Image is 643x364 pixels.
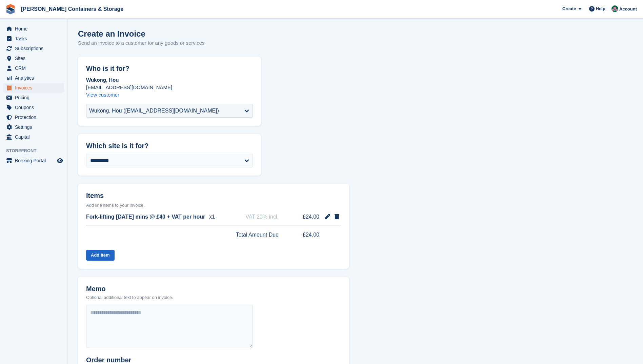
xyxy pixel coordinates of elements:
span: Create [562,5,576,12]
p: [EMAIL_ADDRESS][DOMAIN_NAME] [86,84,253,91]
span: Help [596,5,605,12]
span: x1 [209,213,215,221]
a: Preview store [56,157,64,165]
a: menu [3,73,64,83]
a: menu [3,103,64,112]
a: [PERSON_NAME] Containers & Storage [18,3,126,15]
span: Coupons [15,103,56,112]
img: Julia Marcham [611,5,618,12]
span: Total Amount Due [236,231,279,239]
a: menu [3,44,64,53]
span: Storefront [6,147,67,154]
span: CRM [15,63,56,73]
img: stora-icon-8386f47178a22dfd0bd8f6a31ec36ba5ce8667c1dd55bd0f319d3a0aa187defe.svg [5,4,16,14]
h1: Create an Invoice [78,29,205,38]
span: VAT 20% incl. [245,213,279,221]
h2: Memo [86,285,173,293]
div: Wukong, Hou ([EMAIL_ADDRESS][DOMAIN_NAME]) [89,107,219,115]
h2: Who is it for? [86,65,253,73]
span: Capital [15,132,56,142]
a: menu [3,24,64,34]
p: Add line items to your invoice. [86,202,341,209]
span: Tasks [15,34,56,43]
button: Add Item [86,250,115,261]
a: menu [3,83,64,93]
span: Pricing [15,93,56,102]
span: Protection [15,113,56,122]
span: Home [15,24,56,34]
a: menu [3,93,64,102]
span: Booking Portal [15,156,56,165]
span: Analytics [15,73,56,83]
span: Subscriptions [15,44,56,53]
span: Account [619,6,637,13]
a: menu [3,156,64,165]
a: menu [3,63,64,73]
span: £24.00 [294,231,319,239]
span: Invoices [15,83,56,93]
span: Settings [15,122,56,132]
h2: Which site is it for? [86,142,253,150]
h2: Order number [86,356,192,364]
p: Send an invoice to a customer for any goods or services [78,39,205,47]
a: menu [3,34,64,43]
p: Wukong, Hou [86,76,253,84]
a: View customer [86,92,119,98]
a: menu [3,113,64,122]
span: Fork-lifting [DATE] mins @ £40 + VAT per hour [86,213,205,221]
p: Optional additional text to appear on invoice. [86,294,173,301]
a: menu [3,132,64,142]
h2: Items [86,192,341,201]
a: menu [3,122,64,132]
span: Sites [15,54,56,63]
span: £24.00 [294,213,319,221]
a: menu [3,54,64,63]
